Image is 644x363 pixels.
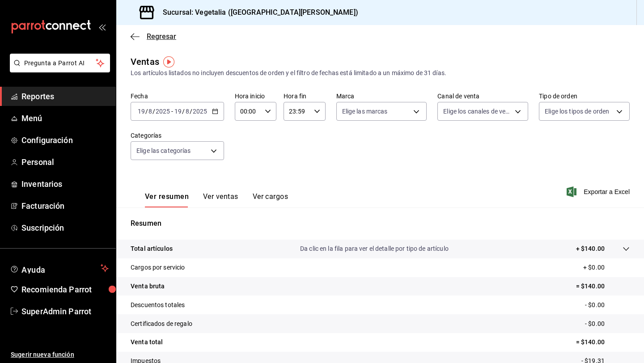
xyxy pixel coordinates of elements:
[131,319,192,329] p: Certificados de regalo
[300,244,449,253] p: Da clic en la fila para ver el detalle por tipo de artículo
[6,65,110,74] a: Pregunta a Parrot AI
[585,319,630,329] p: - $0.00
[21,134,109,146] span: Configuración
[131,300,185,310] p: Descuentos totales
[98,23,106,30] button: open_drawer_menu
[21,112,109,124] span: Menú
[21,263,97,274] span: Ayuda
[576,282,630,291] p: = $140.00
[21,305,109,317] span: SuperAdmin Parrot
[174,108,182,115] input: --
[192,108,208,115] input: ----
[145,192,189,207] button: Ver resumen
[253,192,288,207] button: Ver cargos
[182,108,185,115] span: /
[155,108,170,115] input: ----
[583,263,630,272] p: + $0.00
[171,108,173,115] span: -
[336,93,427,99] label: Marca
[153,108,155,115] span: /
[131,282,165,291] p: Venta bruta
[147,32,176,41] span: Regresar
[185,108,190,115] input: --
[131,244,173,253] p: Total artículos
[568,186,630,197] button: Exportar a Excel
[576,244,605,253] p: + $140.00
[21,200,109,212] span: Facturación
[148,108,153,115] input: --
[131,263,185,272] p: Cargos por servicio
[131,55,159,68] div: Ventas
[21,90,109,102] span: Reportes
[585,300,630,310] p: - $0.00
[437,93,528,99] label: Canal de venta
[131,338,163,347] p: Venta total
[203,192,238,207] button: Ver ventas
[342,107,388,116] span: Elige las marcas
[284,93,325,99] label: Hora fin
[21,222,109,234] span: Suscripción
[190,108,192,115] span: /
[24,59,96,68] span: Pregunta a Parrot AI
[576,338,630,347] p: = $140.00
[545,107,609,116] span: Elige los tipos de orden
[156,7,358,18] h3: Sucursal: Vegetalia ([GEOGRAPHIC_DATA][PERSON_NAME])
[131,32,176,41] button: Regresar
[21,178,109,190] span: Inventarios
[21,283,109,295] span: Recomienda Parrot
[163,56,174,68] img: Tooltip marker
[131,93,224,99] label: Fecha
[10,54,110,72] button: Pregunta a Parrot AI
[137,108,145,115] input: --
[145,192,288,207] div: navigation tabs
[539,93,630,99] label: Tipo de orden
[131,68,630,78] div: Los artículos listados no incluyen descuentos de orden y el filtro de fechas está limitado a un m...
[235,93,276,99] label: Hora inicio
[11,350,109,359] span: Sugerir nueva función
[131,132,224,139] label: Categorías
[443,107,512,116] span: Elige los canales de venta
[131,218,630,229] p: Resumen
[136,146,191,155] span: Elige las categorías
[21,156,109,168] span: Personal
[145,108,148,115] span: /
